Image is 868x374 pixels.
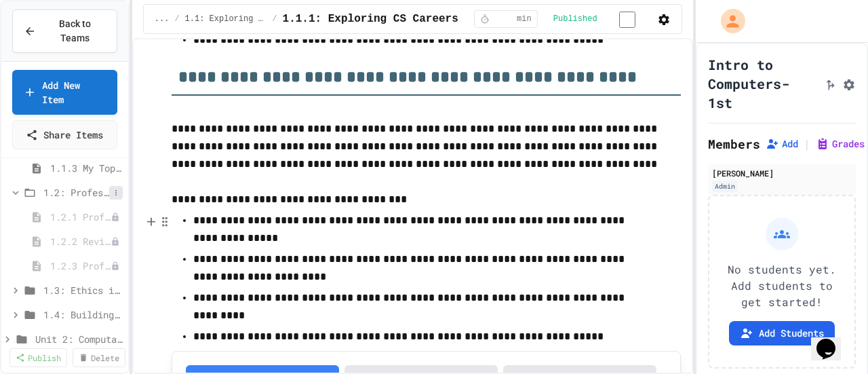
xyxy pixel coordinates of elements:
[708,134,760,153] h2: Members
[603,12,652,28] input: publish toggle
[708,55,818,112] h1: Intro to Computers- 1st
[44,17,106,45] span: Back to Teams
[43,307,123,322] span: 1.4: Building an Online Presence
[283,11,458,27] span: 1.1.1: Exploring CS Careers
[9,348,67,367] a: Publish
[73,348,125,367] a: Delete
[12,10,117,53] button: Back to Teams
[712,181,738,192] div: Admin
[804,136,810,152] span: |
[43,283,123,297] span: 1.3: Ethics in Computing
[707,5,749,37] div: My Account
[50,161,123,175] span: 1.1.3 My Top 3 CS Careers!
[155,14,170,24] span: ...
[816,137,865,151] button: Grades
[111,261,120,271] div: Unpublished
[109,186,123,200] button: More options
[111,237,120,246] div: Unpublished
[111,212,120,222] div: Unpublished
[174,14,179,24] span: /
[12,120,117,149] a: Share Items
[35,332,123,346] span: Unit 2: Computational Thinking & Problem-Solving
[720,261,844,310] p: No students yet. Add students to get started!
[517,14,532,24] span: min
[50,259,111,273] span: 1.2.3 Professional Communication Challenge
[272,14,277,24] span: /
[729,321,835,345] button: Add Students
[553,14,597,24] span: Published
[766,137,798,151] button: Add
[50,234,111,248] span: 1.2.2 Review - Professional Communication
[43,185,109,200] span: 1.2: Professional Communication
[185,14,267,24] span: 1.1: Exploring CS Careers
[553,10,652,27] div: Content is published and visible to students
[842,75,856,92] button: Assignment Settings
[811,320,854,360] iframe: chat widget
[712,167,852,179] div: [PERSON_NAME]
[12,70,117,115] a: Add New Item
[50,210,111,224] span: 1.2.1 Professional Communication
[823,75,837,92] button: Click to see fork details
